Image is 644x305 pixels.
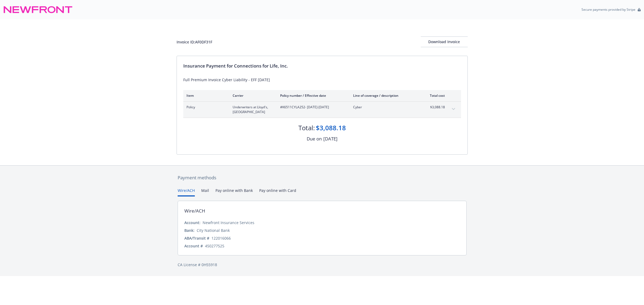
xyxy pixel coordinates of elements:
div: $3,088.18 [316,123,346,132]
div: CA License # 0H55918 [178,262,467,267]
span: $3,088.18 [425,105,445,110]
div: ABA/Transit # [184,235,209,241]
div: City National Bank [197,228,230,233]
span: #K6511CYLA252 - [DATE]-[DATE] [280,105,345,110]
p: Secure payments provided by Stripe [581,7,635,12]
div: Bank: [184,228,195,233]
span: Underwriters at Lloyd's, [GEOGRAPHIC_DATA] [233,105,272,114]
div: Account: [184,220,200,225]
div: Due on [307,135,322,142]
div: Full Premium Invoice Cyber Liability - EFF [DATE] [183,77,461,83]
div: Line of coverage / description [353,93,416,98]
button: Pay online with Bank [215,188,253,196]
div: Total cost [425,93,445,98]
div: Policy number / Effective date [280,93,345,98]
div: Wire/ACH [184,207,205,214]
span: Policy [186,105,224,110]
button: Wire/ACH [178,188,195,196]
button: Mail [201,188,209,196]
div: Invoice ID: AF0DF31F [177,39,212,45]
div: Item [186,93,224,98]
div: Account # [184,243,203,249]
span: Cyber [353,105,416,110]
div: PolicyUnderwriters at Lloyd's, [GEOGRAPHIC_DATA]#K6511CYLA252- [DATE]-[DATE]Cyber$3,088.18expand ... [183,102,461,118]
div: [DATE] [323,135,338,142]
button: Download Invoice [421,36,468,47]
button: expand content [449,105,458,113]
button: Pay online with Card [259,188,296,196]
div: Total: [298,123,315,132]
div: Insurance Payment for Connections for Life, Inc. [183,62,461,69]
div: 450277525 [205,243,224,249]
div: Payment methods [178,174,467,181]
div: Carrier [233,93,272,98]
div: Newfront Insurance Services [203,220,254,225]
div: 122016066 [211,235,231,241]
div: Download Invoice [421,37,468,47]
